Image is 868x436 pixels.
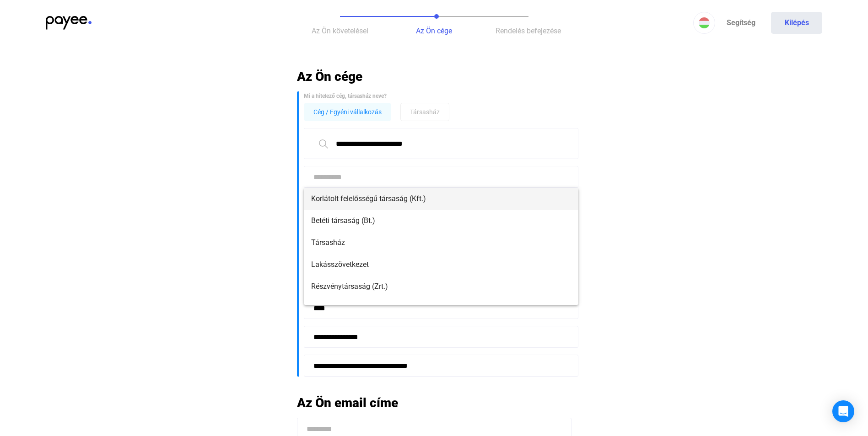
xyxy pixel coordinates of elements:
span: Társasház [311,237,571,248]
span: Társasház [410,106,440,117]
span: Lakásszövetkezet [311,259,571,270]
img: payee-logo [46,16,92,30]
span: Részvénytársaság (Zrt.) [311,281,571,292]
h2: Az Ön cége [297,69,571,85]
div: Mi a hitelező cég, társasház neve? [304,91,571,101]
span: Rendelés befejezése [496,27,561,35]
span: Cég / Egyéni vállalkozás [313,106,382,117]
h2: Az Ön email címe [297,395,571,411]
button: HU [693,12,715,34]
span: Részvénytársaság (Nyrt.) [311,303,571,314]
span: Az Ön cége [416,27,452,35]
span: Betéti társaság (Bt.) [311,215,571,226]
span: Korlátolt felelősségű társaság (Kft.) [311,193,571,204]
button: Társasház [400,103,449,121]
button: Kilépés [771,12,822,34]
img: HU [699,17,710,28]
a: Segítség [715,12,766,34]
div: Open Intercom Messenger [832,400,854,422]
button: Cég / Egyéni vállalkozás [304,103,391,121]
span: Az Ön követelései [312,27,368,35]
